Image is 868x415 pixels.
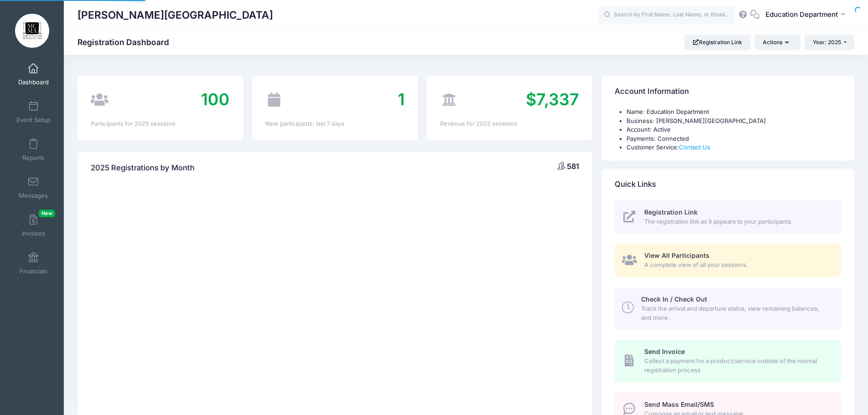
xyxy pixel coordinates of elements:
[91,155,195,181] h4: 2025 Registrations by Month
[12,172,55,204] a: Messages
[615,200,841,234] a: Registration Link The registration link as it appears to your participants.
[20,267,47,275] span: Financials
[526,89,579,109] span: $7,337
[15,14,49,48] img: Marietta Cobb Museum of Art
[813,39,841,46] span: Year: 2025
[615,340,841,382] a: Send Invoice Collect a payment for a product/service outside of the normal registration process
[12,58,55,90] a: Dashboard
[644,251,709,259] span: View All Participants
[91,119,230,128] div: Participants for 2025 sessions
[644,357,831,374] span: Collect a payment for a product/service outside of the normal registration process
[22,154,44,162] span: Reports
[12,247,55,279] a: Financials
[641,295,707,303] span: Check In / Check Out
[22,230,45,237] span: Invoices
[644,348,685,355] span: Send Invoice
[765,10,838,20] span: Education Department
[805,35,854,50] button: Year: 2025
[641,304,831,322] span: Track the arrival and departure status, view remaining balances, and more.
[627,143,841,152] li: Customer Service:
[16,116,51,124] span: Event Setup
[39,210,55,217] span: New
[567,162,579,171] span: 581
[627,125,841,134] li: Account: Active
[644,217,831,226] span: The registration link as it appears to your participants.
[760,5,854,26] button: Education Department
[12,96,55,128] a: Event Setup
[398,89,405,109] span: 1
[627,108,841,117] li: Name: Education Department
[12,134,55,166] a: Reports
[615,79,689,105] h4: Account Information
[19,192,48,200] span: Messages
[77,37,177,47] h1: Registration Dashboard
[12,210,55,241] a: InvoicesNew
[627,134,841,143] li: Payments: Connected
[615,287,841,329] a: Check In / Check Out Track the arrival and departure status, view remaining balances, and more.
[755,35,800,50] button: Actions
[18,78,49,86] span: Dashboard
[627,117,841,126] li: Business: [PERSON_NAME][GEOGRAPHIC_DATA]
[77,5,273,26] h1: [PERSON_NAME][GEOGRAPHIC_DATA]
[615,244,841,277] a: View All Participants A complete view of all your sessions.
[615,171,656,197] h4: Quick Links
[598,6,735,24] input: Search by First Name, Last Name, or Email...
[684,35,750,50] a: Registration Link
[201,89,230,109] span: 100
[265,119,404,128] div: New participants: last 7 days
[644,208,698,216] span: Registration Link
[440,119,579,128] div: Revenue for 2025 sessions
[644,261,831,270] span: A complete view of all your sessions.
[679,143,710,151] a: Contact Us
[644,400,714,408] span: Send Mass Email/SMS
